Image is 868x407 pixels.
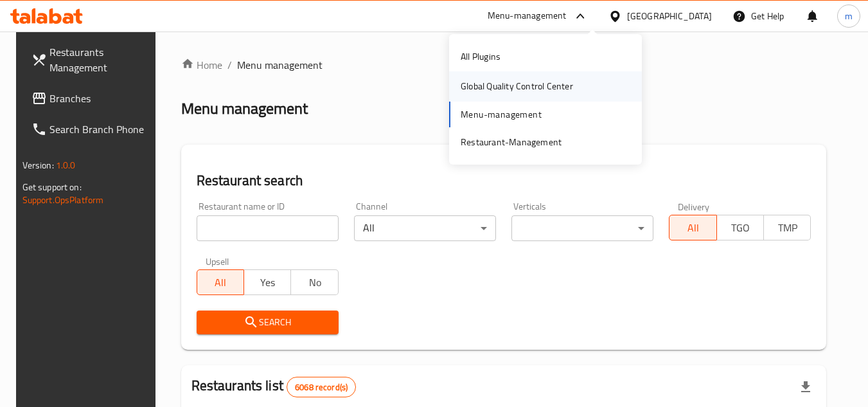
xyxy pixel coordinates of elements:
[296,273,333,292] span: No
[197,215,339,241] input: Search for restaurant name or ID..
[669,215,716,240] button: All
[197,269,244,295] button: All
[227,57,232,73] li: /
[763,215,811,240] button: TMP
[206,257,229,266] label: Upsell
[716,215,764,240] button: TGO
[461,79,573,93] div: Global Quality Control Center
[191,376,357,397] h2: Restaurants list
[722,219,759,237] span: TGO
[287,381,355,393] span: 6068 record(s)
[181,57,222,73] a: Home
[287,377,356,397] div: Total records count
[290,269,338,295] button: No
[22,192,104,208] a: Support.OpsPlatform
[461,135,562,149] div: Restaurant-Management
[202,273,239,292] span: All
[49,91,151,106] span: Branches
[511,215,653,241] div: ​
[49,44,151,75] span: Restaurants Management
[769,219,806,237] span: TMP
[21,83,161,114] a: Branches
[197,171,811,190] h2: Restaurant search
[22,157,54,174] span: Version:
[181,98,308,119] h2: Menu management
[197,311,339,334] button: Search
[461,50,500,64] div: All Plugins
[21,114,161,145] a: Search Branch Phone
[49,122,151,137] span: Search Branch Phone
[207,314,328,330] span: Search
[21,37,161,83] a: Restaurants Management
[56,157,76,174] span: 1.0.0
[181,57,827,73] nav: breadcrumb
[237,57,323,73] span: Menu management
[627,9,712,23] div: [GEOGRAPHIC_DATA]
[845,9,853,23] span: m
[244,269,291,295] button: Yes
[790,372,821,402] div: Export file
[354,215,496,241] div: All
[22,179,82,195] span: Get support on:
[488,8,567,24] div: Menu-management
[675,219,711,237] span: All
[249,273,286,292] span: Yes
[678,202,710,211] label: Delivery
